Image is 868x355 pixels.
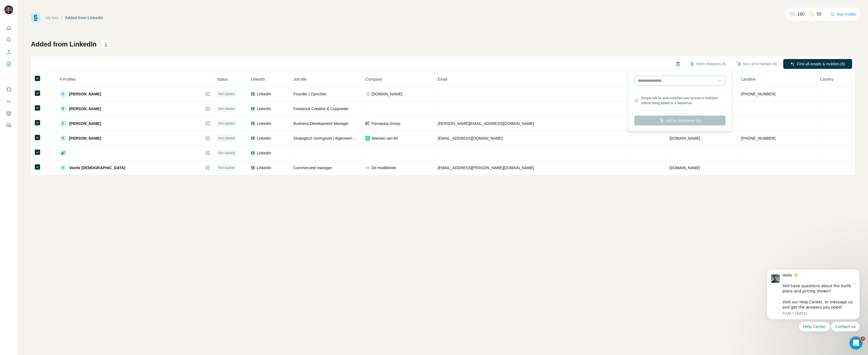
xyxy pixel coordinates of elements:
img: company-logo [366,166,370,170]
img: Surfe Logo [31,13,40,22]
span: LinkedIn [257,121,271,126]
span: Veerle [DEMOGRAPHIC_DATA] [69,165,125,171]
div: C [60,91,66,97]
img: company-logo [366,121,370,126]
span: Email [438,77,447,81]
div: V [60,165,66,171]
img: LinkedIn logo [251,136,255,140]
div: People will be auto-enriched and synced to HubSpot before being added to a Sequence. [641,96,726,105]
span: Not started [218,136,235,141]
div: Added from LinkedIn [65,15,103,20]
img: LinkedIn logo [251,121,255,126]
span: Status [217,77,228,81]
span: Not started [218,121,235,126]
button: Add to Sequence (6) [686,60,730,68]
div: E [60,120,66,127]
button: Search [4,35,13,45]
button: Enrich CSV [4,47,13,57]
span: Commercieel manager [293,166,332,170]
p: 160 [797,11,805,17]
span: [DOMAIN_NAME] [372,91,402,97]
span: [PERSON_NAME] [69,106,101,112]
iframe: Intercom notifications message [759,262,868,352]
span: 2 [861,336,865,341]
iframe: Intercom live chat [849,336,863,350]
span: [EMAIL_ADDRESS][DOMAIN_NAME] [438,136,502,140]
img: company-logo [366,136,370,140]
span: LinkedIn [251,77,265,81]
span: [DOMAIN_NAME] [670,166,700,170]
span: Not started [218,151,235,156]
div: R [60,135,66,142]
span: 6 Profiles [60,77,76,81]
span: [PERSON_NAME][EMAIL_ADDRESS][DOMAIN_NAME] [438,121,534,126]
span: Job title [293,77,306,81]
button: Find all emails & mobiles (6) [783,59,852,69]
span: Company [366,77,382,81]
span: LinkedIn [257,91,271,97]
span: LinkedIn [257,150,271,156]
span: LinkedIn [257,165,271,171]
a: My lists [46,16,59,20]
span: Country [820,77,833,81]
span: Parnassia Groep [372,121,400,126]
img: LinkedIn logo [251,92,255,96]
span: Not started [218,92,235,96]
span: [PERSON_NAME] [69,91,101,97]
span: Freelance Creative & Copywriter [293,107,349,111]
span: Find all emails & mobiles (6) [797,61,845,67]
span: Not started [218,165,235,170]
button: My lists [4,59,13,69]
span: [PHONE_NUMBER] [741,136,776,140]
button: Feedback [4,121,13,130]
button: Use Surfe API [4,96,13,106]
button: Sync all to HubSpot (6) [733,60,781,68]
span: Strategisch Vormgever | Algemeen directeur | Eigenaar [293,136,387,140]
button: Use Surfe on LinkedIn [4,84,13,94]
span: [PERSON_NAME] [69,121,101,126]
button: Dashboard [4,108,13,118]
img: Avatar [4,5,13,14]
img: LinkedIn logo [251,166,255,170]
span: De Huidkliniek [372,165,396,171]
p: 50 [817,11,822,17]
span: LinkedIn [257,136,271,141]
span: [DOMAIN_NAME] [670,136,700,140]
div: B [60,105,66,112]
span: [PERSON_NAME] [69,136,101,141]
span: Mannen van 80 [372,136,398,141]
button: Buy credits [831,10,856,18]
img: LinkedIn logo [251,107,255,111]
h1: Added from LinkedIn [31,40,97,49]
span: LinkedIn [257,106,271,112]
span: Not started [218,106,235,111]
span: Business Development Manager [293,121,349,126]
span: [PHONE_NUMBER] [741,92,776,96]
li: / [61,15,62,20]
span: Founder | Oprichter [293,92,326,96]
span: Landline [741,77,756,81]
img: LinkedIn logo [251,151,255,155]
button: Quick start [4,23,13,33]
span: [EMAIL_ADDRESS][PERSON_NAME][DOMAIN_NAME] [438,166,534,170]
